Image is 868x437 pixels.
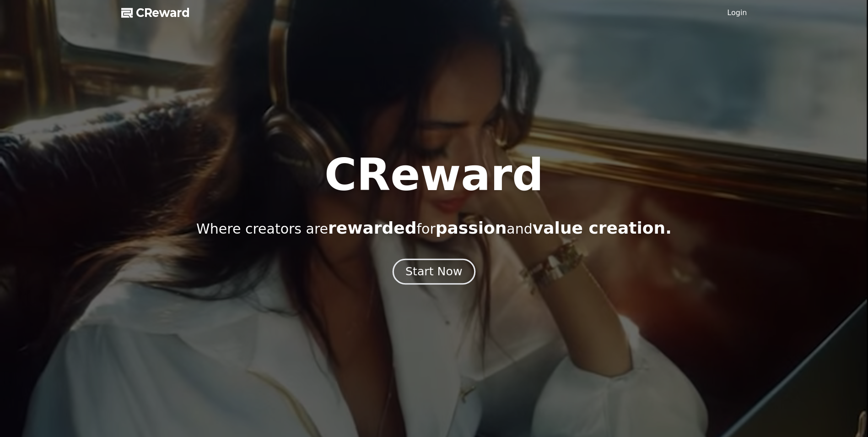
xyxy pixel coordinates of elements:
span: rewarded [328,218,416,237]
a: Login [727,7,747,18]
button: Start Now [393,259,475,285]
h1: CReward [324,153,544,197]
p: Where creators are for and [196,219,672,237]
span: CReward [136,5,190,20]
span: passion [436,218,507,237]
a: CReward [121,5,190,20]
div: Start Now [405,264,462,279]
a: Start Now [394,268,474,277]
span: value creation. [533,218,672,237]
